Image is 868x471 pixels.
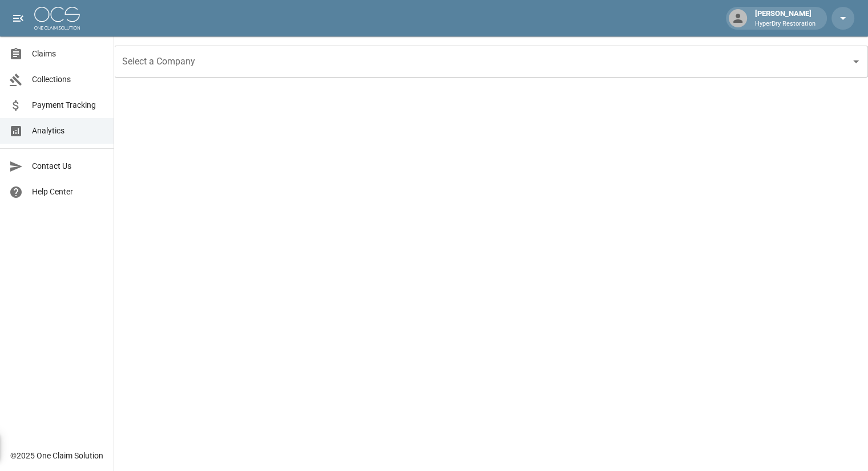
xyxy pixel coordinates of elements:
div: [PERSON_NAME] [750,8,820,29]
span: Collections [32,74,104,86]
span: Claims [32,48,104,60]
button: Open [848,54,864,70]
img: ocs-logo-white-transparent.png [34,7,80,30]
div: © 2025 One Claim Solution [10,450,103,461]
button: open drawer [7,7,30,30]
span: Contact Us [32,160,104,172]
span: Analytics [32,125,104,137]
span: Help Center [32,186,104,198]
p: HyperDry Restoration [755,19,815,29]
span: Payment Tracking [32,99,104,111]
